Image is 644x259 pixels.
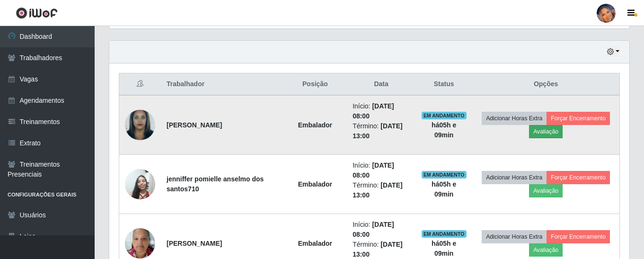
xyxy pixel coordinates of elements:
[415,73,472,96] th: Status
[353,180,410,200] li: Término:
[298,180,332,188] strong: Embalador
[422,171,467,179] span: EM ANDAMENTO
[298,121,332,129] strong: Embalador
[432,180,456,198] strong: há 05 h e 09 min
[125,105,155,145] img: 1696894448805.jpeg
[353,220,410,240] li: Início:
[347,73,415,96] th: Data
[125,164,155,204] img: 1681423933642.jpeg
[547,171,610,184] button: Forçar Encerramento
[547,112,610,125] button: Forçar Encerramento
[432,121,456,139] strong: há 05 h e 09 min
[422,230,467,238] span: EM ANDAMENTO
[422,112,467,119] span: EM ANDAMENTO
[482,171,547,184] button: Adicionar Horas Extra
[482,112,547,125] button: Adicionar Horas Extra
[283,73,347,96] th: Posição
[298,240,332,247] strong: Embalador
[353,221,394,238] time: [DATE] 08:00
[167,121,222,129] strong: [PERSON_NAME]
[547,230,610,243] button: Forçar Encerramento
[353,161,410,180] li: Início:
[529,184,563,197] button: Avaliação
[432,240,456,257] strong: há 05 h e 09 min
[161,73,283,96] th: Trabalhador
[353,102,394,120] time: [DATE] 08:00
[472,73,619,96] th: Opções
[482,230,547,243] button: Adicionar Horas Extra
[353,161,394,179] time: [DATE] 08:00
[353,101,410,121] li: Início:
[167,175,264,193] strong: jenniffer pomielle anselmo dos santos710
[16,7,58,19] img: CoreUI Logo
[167,240,222,247] strong: [PERSON_NAME]
[529,243,563,257] button: Avaliação
[529,125,563,138] button: Avaliação
[353,121,410,141] li: Término:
